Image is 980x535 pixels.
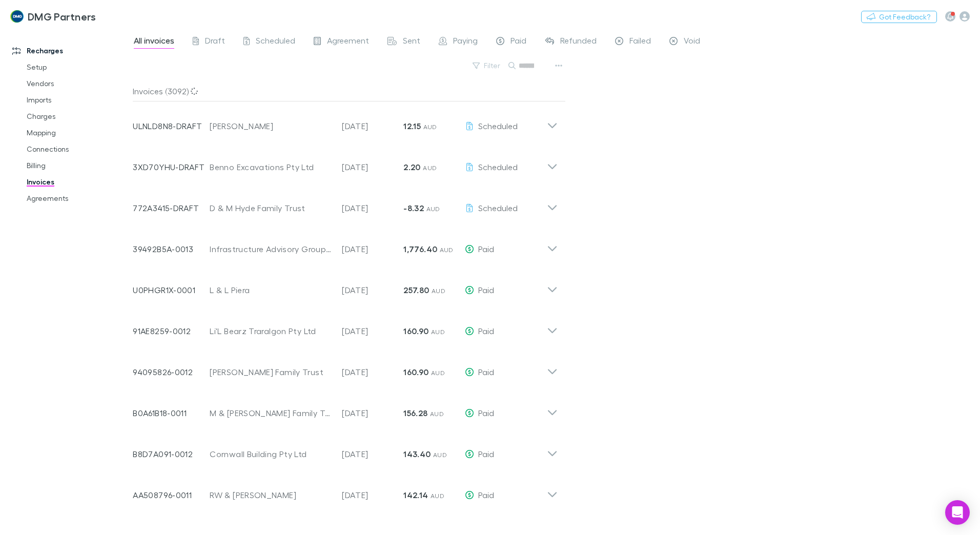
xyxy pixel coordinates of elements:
span: Refunded [560,35,597,49]
span: AUD [426,205,440,213]
a: Billing [16,157,138,174]
span: AUD [431,492,444,500]
div: 91AE8259-0012Li'L Bearz Traralgon Pty Ltd[DATE]160.90 AUDPaid [125,306,566,347]
strong: 160.90 [403,326,428,336]
span: AUD [440,246,454,254]
p: [DATE] [342,284,403,296]
span: AUD [431,328,445,336]
span: Scheduled [478,203,518,213]
div: 39492B5A-0013Infrastructure Advisory Group Pty Ltd[DATE]1,776.40 AUDPaid [125,224,566,265]
p: 94095826-0012 [133,366,210,378]
a: Mapping [16,125,138,141]
p: [DATE] [342,243,403,255]
p: [DATE] [342,489,403,501]
p: [DATE] [342,407,403,419]
span: Paid [478,326,494,336]
strong: 142.14 [403,490,428,500]
p: 772A3415-DRAFT [133,202,210,214]
div: [PERSON_NAME] Family Trust [210,366,332,378]
span: Paid [478,490,494,500]
div: Cornwall Building Pty Ltd [210,448,332,460]
a: DMG Partners [4,4,102,29]
span: All invoices [134,35,174,49]
strong: 257.80 [403,285,429,295]
div: Li'L Bearz Traralgon Pty Ltd [210,325,332,337]
p: [DATE] [342,448,403,460]
p: ULNLD8N8-DRAFT [133,120,210,132]
a: Imports [16,92,138,108]
span: Scheduled [478,121,518,131]
span: AUD [433,451,447,459]
strong: 160.90 [403,367,428,377]
strong: 1,776.40 [403,244,437,254]
div: AA508796-0011RW & [PERSON_NAME][DATE]142.14 AUDPaid [125,470,566,511]
span: AUD [432,287,445,295]
span: Scheduled [256,35,295,49]
p: [DATE] [342,120,403,132]
p: [DATE] [342,161,403,173]
span: Draft [205,35,225,49]
div: M & [PERSON_NAME] Family Trust [210,407,332,419]
span: Paid [478,449,494,459]
div: B0A61B18-0011M & [PERSON_NAME] Family Trust[DATE]156.28 AUDPaid [125,388,566,429]
p: 3XD70YHU-DRAFT [133,161,210,173]
span: AUD [430,410,444,418]
strong: 12.15 [403,121,421,131]
a: Vendors [16,75,138,92]
a: Recharges [2,43,138,59]
strong: -8.32 [403,203,424,213]
a: Agreements [16,190,138,207]
div: Infrastructure Advisory Group Pty Ltd [210,243,332,255]
span: Scheduled [478,162,518,172]
div: RW & [PERSON_NAME] [210,489,332,501]
div: ULNLD8N8-DRAFT[PERSON_NAME][DATE]12.15 AUDScheduled [125,101,566,142]
p: [DATE] [342,366,403,378]
span: AUD [423,123,437,131]
strong: 143.40 [403,449,431,459]
img: DMG Partners's Logo [10,10,24,23]
div: B8D7A091-0012Cornwall Building Pty Ltd[DATE]143.40 AUDPaid [125,429,566,470]
div: 94095826-0012[PERSON_NAME] Family Trust[DATE]160.90 AUDPaid [125,347,566,388]
strong: 2.20 [403,162,420,172]
strong: 156.28 [403,408,427,418]
span: Failed [629,35,651,49]
span: Paid [511,35,526,49]
span: Agreement [327,35,369,49]
span: Sent [403,35,420,49]
span: Paying [453,35,478,49]
p: U0PHGR1X-0001 [133,284,210,296]
div: Benno Excavations Pty Ltd [210,161,332,173]
p: AA508796-0011 [133,489,210,501]
a: Setup [16,59,138,75]
div: 3XD70YHU-DRAFTBenno Excavations Pty Ltd[DATE]2.20 AUDScheduled [125,142,566,183]
div: 772A3415-DRAFTD & M Hyde Family Trust[DATE]-8.32 AUDScheduled [125,183,566,224]
p: 91AE8259-0012 [133,325,210,337]
p: B0A61B18-0011 [133,407,210,419]
h3: DMG Partners [28,10,96,23]
button: Filter [467,59,506,72]
span: Void [684,35,700,49]
div: [PERSON_NAME] [210,120,332,132]
p: B8D7A091-0012 [133,448,210,460]
span: Paid [478,244,494,254]
div: D & M Hyde Family Trust [210,202,332,214]
span: Paid [478,408,494,418]
a: Invoices [16,174,138,190]
div: L & L Piera [210,284,332,296]
div: U0PHGR1X-0001L & L Piera[DATE]257.80 AUDPaid [125,265,566,306]
span: Paid [478,285,494,295]
span: Paid [478,367,494,377]
span: AUD [423,164,437,172]
p: 39492B5A-0013 [133,243,210,255]
span: AUD [431,369,445,377]
a: Connections [16,141,138,157]
p: [DATE] [342,202,403,214]
div: Open Intercom Messenger [945,500,970,525]
button: Got Feedback? [861,11,937,23]
a: Charges [16,108,138,125]
p: [DATE] [342,325,403,337]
